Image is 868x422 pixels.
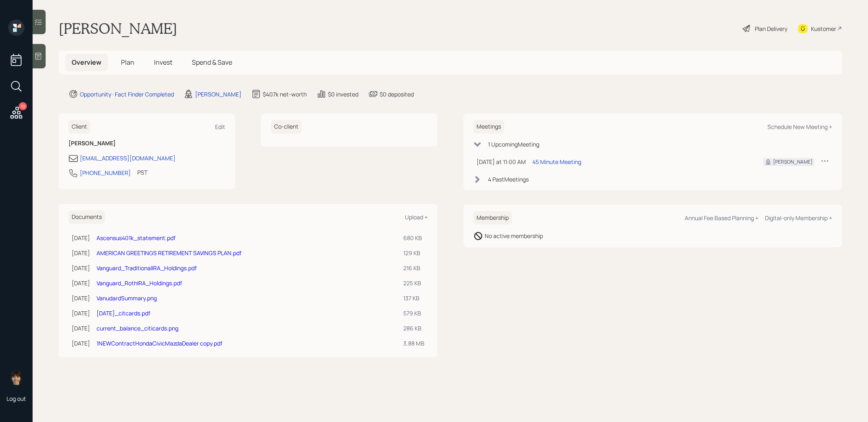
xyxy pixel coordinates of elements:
div: $0 invested [328,90,358,98]
div: Schedule New Meeting + [767,123,832,131]
div: Upload + [405,213,428,221]
a: Vanguard_RothIRA_Holdings.pdf [97,279,182,287]
div: [DATE] [72,309,90,317]
div: No active membership [485,232,543,240]
h6: Documents [68,210,105,224]
div: 137 KB [403,294,424,302]
div: [DATE] [72,339,90,348]
h6: [PERSON_NAME] [68,140,225,147]
div: PST [137,168,147,177]
div: 216 KB [403,264,424,272]
div: 579 KB [403,309,424,317]
div: Opportunity · Fact Finder Completed [80,90,174,98]
div: Kustomer [811,24,836,33]
a: current_balance_citicards.png [97,324,178,332]
div: Log out [7,395,26,402]
span: Spend & Save [192,58,232,67]
a: 1NEWContractHondaCivicMazdaDealer copy.pdf [97,339,222,347]
div: [PHONE_NUMBER] [80,168,131,177]
span: Invest [154,58,172,67]
a: Ascensus401k_statement.pdf [97,234,176,242]
div: Edit [215,123,225,131]
span: Overview [72,58,101,67]
div: [DATE] at 11:00 AM [477,157,526,166]
span: Plan [121,58,134,67]
div: 45 Minute Meeting [532,157,581,166]
h1: [PERSON_NAME] [59,20,177,37]
h6: Meetings [473,120,504,133]
div: 680 KB [403,234,424,242]
div: 225 KB [403,279,424,287]
img: treva-nostdahl-headshot.png [8,369,24,385]
div: [DATE] [72,294,90,302]
div: Plan Delivery [755,24,787,33]
a: AMERICAN GREETINGS RETIREMENT SAVINGS PLAN.pdf [97,249,242,257]
div: [EMAIL_ADDRESS][DOMAIN_NAME] [80,154,176,162]
div: 4 Past Meeting s [488,175,529,184]
a: Vanguard_TraditionalIRA_Holdings.pdf [97,264,197,272]
div: $407k net-worth [263,90,307,98]
div: 129 KB [403,249,424,257]
div: [DATE] [72,234,90,242]
div: [DATE] [72,264,90,272]
div: [DATE] [72,324,90,332]
div: 3.88 MB [403,339,424,348]
div: [DATE] [72,279,90,287]
div: 10 [19,102,27,110]
div: 1 Upcoming Meeting [488,140,539,149]
div: [DATE] [72,249,90,257]
h6: Membership [473,211,512,225]
div: [PERSON_NAME] [195,90,242,98]
div: Annual Fee Based Planning + [685,214,758,222]
a: [DATE]_citcards.pdf [97,309,150,317]
h6: Co-client [271,120,302,133]
a: VanudardSummary.png [97,294,157,302]
div: [PERSON_NAME] [773,158,813,166]
div: $0 deposited [380,90,414,98]
div: Digital-only Membership + [765,214,832,222]
h6: Client [68,120,90,133]
div: 286 KB [403,324,424,332]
